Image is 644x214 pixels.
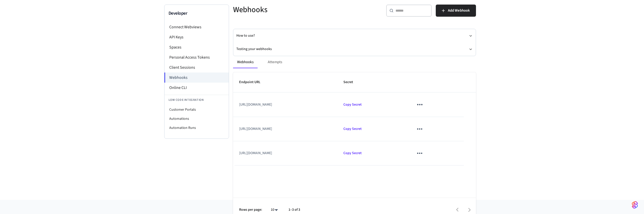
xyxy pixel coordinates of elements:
[233,5,351,15] h5: Webhooks
[343,102,362,107] span: Copied!
[164,123,229,132] li: Automation Runs
[164,95,229,105] li: Low Code Integration
[236,42,473,56] button: Testing your webhooks
[169,10,225,17] h3: Developer
[164,105,229,114] li: Customer Portals
[343,151,362,156] span: Copied!
[436,5,476,17] button: Add Webhook
[164,32,229,42] li: API Keys
[233,117,338,141] td: [URL][DOMAIN_NAME]
[164,52,229,62] li: Personal Access Tokens
[164,114,229,123] li: Automations
[233,72,476,165] table: sticky table
[236,29,473,42] button: How to use?
[343,126,362,131] span: Copied!
[164,62,229,73] li: Client Sessions
[233,141,338,165] td: [URL][DOMAIN_NAME]
[164,22,229,32] li: Connect Webviews
[233,56,476,68] div: ant example
[239,207,262,212] p: Rows per page:
[233,56,258,68] button: Webhooks
[632,201,638,209] img: SeamLogoGradient.69752ec5.svg
[164,83,229,93] li: Online CLI
[343,78,360,86] span: Secret
[288,207,300,212] p: 1–3 of 3
[233,92,338,117] td: [URL][DOMAIN_NAME]
[268,206,280,213] div: 10
[448,7,470,14] span: Add Webhook
[164,42,229,52] li: Spaces
[239,78,267,86] span: Endpoint URL
[164,73,229,83] li: Webhooks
